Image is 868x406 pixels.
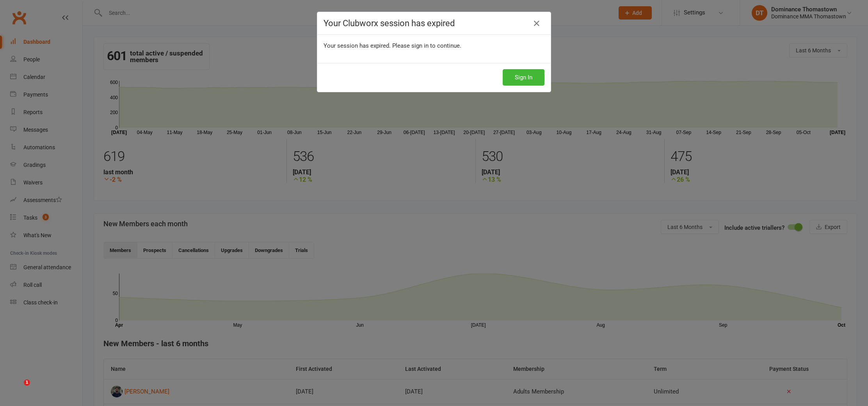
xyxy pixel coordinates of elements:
[8,379,27,398] iframe: Intercom live chat
[24,379,30,386] span: 1
[503,69,544,86] button: Sign In
[324,18,544,28] h4: Your Clubworx session has expired
[530,17,543,30] a: Close
[324,42,461,49] span: Your session has expired. Please sign in to continue.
